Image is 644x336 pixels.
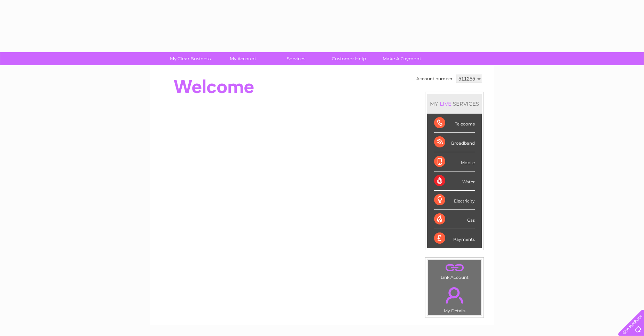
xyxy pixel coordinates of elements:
div: Mobile [434,152,475,171]
a: My Account [214,52,272,65]
td: My Details [427,281,481,315]
div: MY SERVICES [427,94,482,114]
a: Customer Help [320,52,378,65]
div: Broadband [434,133,475,152]
a: Services [267,52,325,65]
td: Link Account [427,260,481,282]
a: . [430,262,479,274]
div: Water [434,171,475,191]
a: . [430,283,479,307]
div: Gas [434,210,475,229]
div: Telecoms [434,114,475,133]
a: My Clear Business [162,52,219,65]
a: Make A Payment [373,52,431,65]
div: Electricity [434,191,475,210]
div: LIVE [438,100,453,107]
div: Payments [434,229,475,248]
td: Account number [415,73,454,85]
